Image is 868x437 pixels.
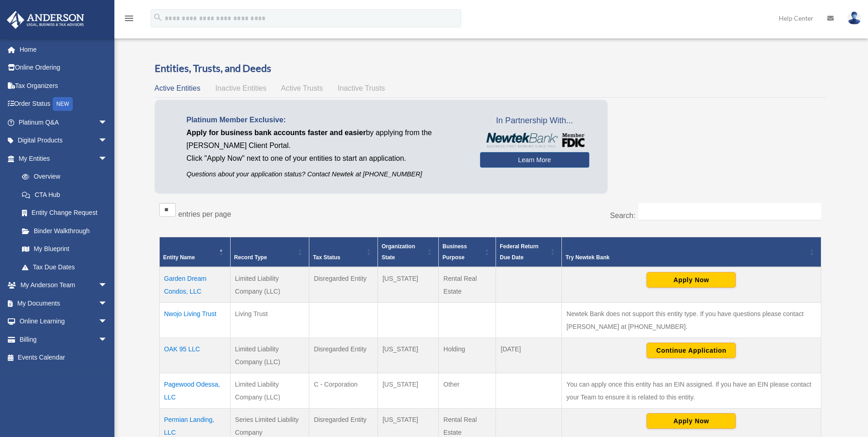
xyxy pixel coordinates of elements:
a: Online Learningarrow_drop_down [6,312,121,331]
h3: Entities, Trusts, and Deeds [155,61,826,76]
th: Try Newtek Bank : Activate to sort [562,237,821,267]
a: Overview [13,168,112,186]
div: NEW [53,97,73,111]
th: Record Type: Activate to sort [230,237,309,267]
td: Living Trust [230,302,309,338]
a: My Anderson Teamarrow_drop_down [6,276,121,295]
td: [DATE] [496,338,562,373]
button: Apply Now [647,413,736,429]
a: Order StatusNEW [6,95,121,114]
a: Platinum Q&Aarrow_drop_down [6,113,121,131]
a: CTA Hub [13,186,117,204]
button: Continue Application [647,343,736,358]
i: menu [124,13,135,24]
td: Newtek Bank does not support this entity type. If you have questions please contact [PERSON_NAME]... [562,302,821,338]
td: [US_STATE] [377,338,438,373]
span: arrow_drop_down [98,149,117,168]
p: Questions about your application status? Contact Newtek at [PHONE_NUMBER] [187,169,466,180]
a: menu [124,16,135,24]
th: Federal Return Due Date: Activate to sort [496,237,562,267]
label: Search: [610,212,635,219]
span: Business Purpose [442,243,467,261]
img: NewtekBankLogoSM.png [485,133,585,147]
a: My Documentsarrow_drop_down [6,294,121,312]
p: Click "Apply Now" next to one of your entities to start an application. [187,152,466,165]
span: Record Type [234,254,267,261]
img: Anderson Advisors Platinum Portal [4,11,87,29]
span: arrow_drop_down [98,312,117,331]
span: arrow_drop_down [98,276,117,295]
td: Disregarded Entity [309,338,377,373]
span: Entity Name [163,254,195,261]
td: Garden Dream Condos, LLC [159,267,230,303]
span: Active Trusts [281,84,323,92]
div: Try Newtek Bank [566,252,807,263]
span: arrow_drop_down [98,131,117,150]
span: Apply for business bank accounts faster and easier [187,129,366,137]
td: You can apply once this entity has an EIN assigned. If you have an EIN please contact your Team t... [562,373,821,408]
td: Holding [439,338,496,373]
span: arrow_drop_down [98,330,117,349]
td: Pagewood Odessa, LLC [159,373,230,408]
th: Entity Name: Activate to invert sorting [159,237,230,267]
td: OAK 95 LLC [159,338,230,373]
td: Limited Liability Company (LLC) [230,267,309,303]
a: My Entitiesarrow_drop_down [6,149,117,168]
a: Events Calendar [6,349,121,367]
img: User Pic [847,11,861,25]
a: Home [6,40,121,59]
th: Organization State: Activate to sort [377,237,438,267]
span: arrow_drop_down [98,294,117,313]
td: [US_STATE] [377,373,438,408]
td: Limited Liability Company (LLC) [230,373,309,408]
a: Entity Change Request [13,204,117,222]
span: In Partnership With... [480,114,589,128]
td: Rental Real Estate [439,267,496,303]
td: C - Corporation [309,373,377,408]
a: Online Ordering [6,59,121,77]
span: Organization State [382,243,415,261]
a: Digital Productsarrow_drop_down [6,131,121,150]
td: Limited Liability Company (LLC) [230,338,309,373]
td: [US_STATE] [377,267,438,303]
a: Binder Walkthrough [13,222,117,240]
span: arrow_drop_down [98,113,117,132]
td: Disregarded Entity [309,267,377,303]
th: Business Purpose: Activate to sort [439,237,496,267]
a: Tax Due Dates [13,258,117,276]
a: Tax Organizers [6,76,121,95]
th: Tax Status: Activate to sort [309,237,377,267]
span: Inactive Trusts [338,84,385,92]
span: Federal Return Due Date [500,243,539,261]
p: by applying from the [PERSON_NAME] Client Portal. [187,126,466,152]
span: Active Entities [155,84,200,92]
a: My Blueprint [13,240,117,258]
td: Other [439,373,496,408]
label: entries per page [178,210,232,218]
a: Billingarrow_drop_down [6,330,121,349]
span: Inactive Entities [215,84,266,92]
span: Tax Status [313,254,340,261]
p: Platinum Member Exclusive: [187,114,466,126]
i: search [153,12,163,22]
button: Apply Now [647,272,736,288]
a: Learn More [480,152,589,168]
td: Nwojo Living Trust [159,302,230,338]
